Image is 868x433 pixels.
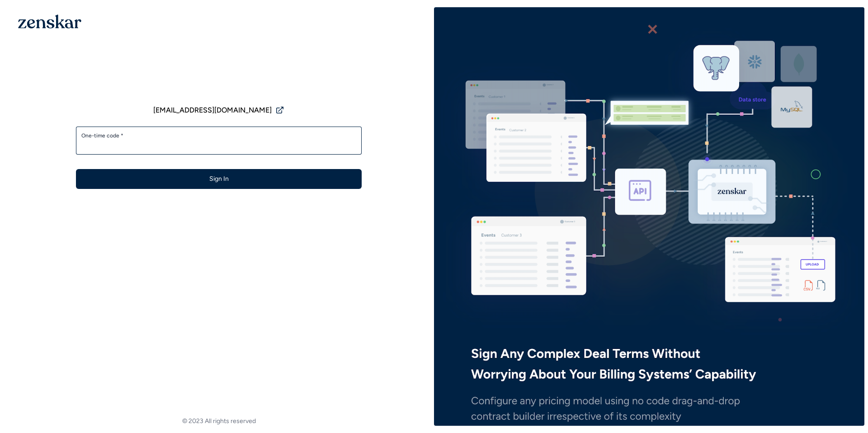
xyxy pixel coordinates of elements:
[153,105,272,116] span: [EMAIL_ADDRESS][DOMAIN_NAME]
[18,14,81,28] img: 1OGAJ2xQqyY4LXKgY66KYq0eOWRCkrZdAb3gUhuVAqdWPZE9SRJmCz+oDMSn4zDLXe31Ii730ItAGKgCKgCCgCikA4Av8PJUP...
[76,169,362,189] button: Sign In
[81,132,356,139] label: One-time code *
[4,417,434,426] footer: © 2023 All rights reserved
